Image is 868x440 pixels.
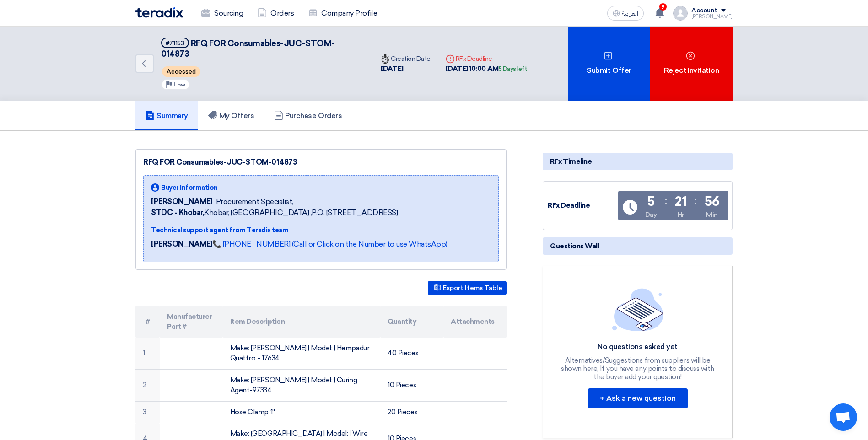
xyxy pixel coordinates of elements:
th: # [135,306,160,338]
div: Creation Date [381,54,431,64]
span: [PERSON_NAME] [151,196,212,207]
th: Attachments [443,306,507,338]
div: RFx Deadline [446,54,527,64]
h5: RFQ FOR Consumables-JUC-STOM-014873 [161,38,362,60]
td: 1 [135,338,160,370]
a: Summary [135,101,198,130]
div: No questions asked yet [560,342,716,352]
strong: [PERSON_NAME] [151,240,212,248]
span: RFQ FOR Consumables-JUC-STOM-014873 [161,38,335,59]
div: Reject Invitation [650,27,733,101]
div: 5 [647,195,655,208]
td: Make: [PERSON_NAME] | Model: | Hempadur Quattro - 17634 [223,338,381,370]
div: 5 Days left [499,64,527,74]
h5: My Offers [208,111,254,120]
h5: Purchase Orders [274,111,342,120]
button: Export Items Table [428,281,507,295]
td: 3 [135,401,160,423]
div: Hr [678,210,684,220]
img: Teradix logo [135,7,183,18]
td: 10 Pieces [380,369,443,401]
a: Purchase Orders [264,101,352,130]
span: Questions Wall [550,241,599,251]
div: Day [645,210,657,220]
button: العربية [607,6,644,21]
div: Technical support agent from Teradix team [151,225,447,235]
div: 56 [705,195,719,208]
img: empty_state_list.svg [612,288,663,331]
span: Buyer Information [161,183,218,193]
th: Manufacturer Part # [160,306,223,338]
div: [DATE] [381,64,431,74]
a: Orders [250,3,301,23]
a: Sourcing [194,3,250,23]
h5: Summary [146,111,188,120]
td: 40 Pieces [380,338,443,370]
td: Make: [PERSON_NAME] | Model: | Curing Agent-97334 [223,369,381,401]
div: RFQ FOR Consumables-JUC-STOM-014873 [143,157,499,168]
span: Low [173,81,185,88]
div: RFx Deadline [548,200,616,211]
div: RFx Timeline [543,153,733,170]
div: Submit Offer [568,27,650,101]
a: 📞 [PHONE_NUMBER] (Call or Click on the Number to use WhatsApp) [212,240,447,248]
div: : [665,193,667,209]
td: Hose Clamp 1'' [223,401,381,423]
th: Item Description [223,306,381,338]
a: Open chat [830,403,857,431]
div: [PERSON_NAME] [691,14,733,19]
div: : [695,193,697,209]
div: Min [706,210,718,220]
b: STDC - Khobar, [151,208,204,217]
span: العربية [622,11,638,17]
span: Accessed [162,66,200,77]
div: #71153 [166,40,184,46]
img: profile_test.png [673,6,688,21]
td: 2 [135,369,160,401]
a: My Offers [198,101,264,130]
div: Alternatives/Suggestions from suppliers will be shown here, If you have any points to discuss wit... [560,356,716,381]
span: Procurement Specialist, [216,196,293,207]
button: + Ask a new question [588,388,688,408]
div: Account [691,7,717,15]
a: Company Profile [301,3,384,23]
td: 20 Pieces [380,401,443,423]
th: Quantity [380,306,443,338]
span: Khobar, [GEOGRAPHIC_DATA] ,P.O. [STREET_ADDRESS] [151,207,398,218]
div: [DATE] 10:00 AM [446,64,527,74]
span: 9 [659,3,667,11]
div: 21 [675,195,686,208]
